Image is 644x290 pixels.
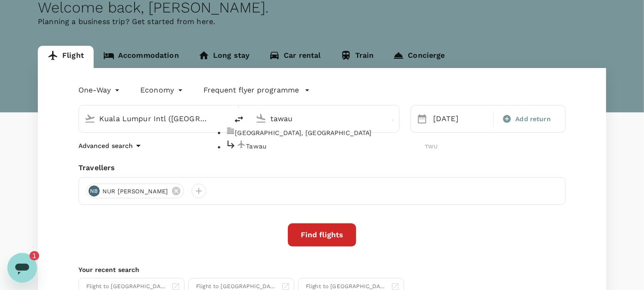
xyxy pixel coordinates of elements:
[99,111,209,126] input: Depart from
[235,128,438,137] p: [GEOGRAPHIC_DATA], [GEOGRAPHIC_DATA]
[392,119,394,121] button: Close
[78,140,144,151] button: Advanced search
[203,85,299,96] p: Frequent flyer programme
[94,46,189,68] a: Accommodation
[429,110,491,128] div: [DATE]
[78,141,133,150] p: Advanced search
[203,85,310,96] button: Frequent flyer programme
[38,16,606,27] p: Planning a business trip? Get started from here.
[89,185,100,197] div: NB
[270,111,380,126] input: Going to
[331,46,384,68] a: Train
[7,253,37,283] iframe: Button to launch messaging window, 1 unread message
[78,83,122,98] div: One-Way
[425,143,438,150] span: TWU
[140,83,185,98] div: Economy
[221,117,223,119] button: Open
[228,108,250,130] button: delete
[78,265,566,274] p: Your recent search
[259,46,331,68] a: Car rental
[246,142,425,151] p: Tawau
[383,46,454,68] a: Concierge
[78,162,566,173] div: Travellers
[86,184,184,198] div: NBNUR [PERSON_NAME]
[97,187,174,196] span: NUR [PERSON_NAME]
[515,114,551,124] span: Add return
[226,127,235,136] img: city-icon
[288,223,356,247] button: Find flights
[30,251,48,260] iframe: Number of unread messages
[237,140,246,149] img: flight-icon
[38,46,94,68] a: Flight
[189,46,259,68] a: Long stay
